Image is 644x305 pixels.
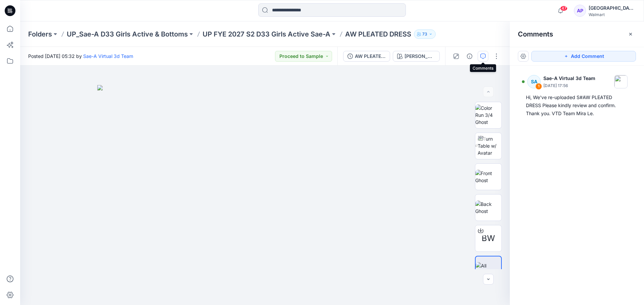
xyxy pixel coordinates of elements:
button: Details [464,51,475,62]
h2: Comments [518,30,553,38]
img: Turn Table w/ Avatar [478,135,501,156]
img: Front Ghost [475,170,501,184]
div: [GEOGRAPHIC_DATA] [589,4,636,12]
div: 1 [535,83,542,90]
span: BW [482,232,495,244]
span: 47 [560,6,568,11]
button: 73 [414,29,436,39]
a: UP_Sae-A D33 Girls Active & Bottoms [67,29,188,39]
div: Walmart [589,12,636,17]
span: Posted [DATE] 05:32 by [28,53,133,60]
div: SA [527,75,541,88]
img: Color Run 3/4 Ghost [475,104,501,126]
p: Sae-A Virtual 3d Team [543,74,595,82]
p: [DATE] 17:56 [543,82,595,89]
div: AW PLEATED DRESS_REV_FULL COLORWAYS [355,53,386,60]
div: [PERSON_NAME] [405,53,435,60]
p: 73 [422,30,427,38]
a: Folders [28,29,52,39]
img: Back Ghost [475,201,501,215]
p: AW PLEATED DRESS [345,29,411,39]
button: [PERSON_NAME] [393,51,440,62]
button: Add Comment [531,51,636,62]
a: Sae-A Virtual 3d Team [83,53,133,59]
a: UP FYE 2027 S2 D33 Girls Active Sae-A [203,29,330,39]
button: AW PLEATED DRESS_REV_FULL COLORWAYS [343,51,390,62]
img: All colorways [476,262,501,276]
div: Hi, We've re-uploaded S#AW PLEATED DRESS Please kindly review and confirm. Thank you. VTD Team Mi... [526,93,628,118]
div: AP [574,5,586,17]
